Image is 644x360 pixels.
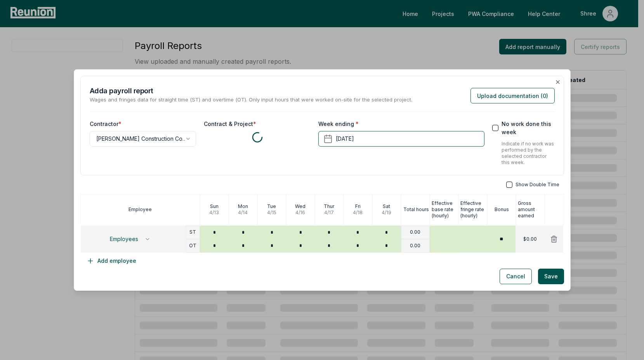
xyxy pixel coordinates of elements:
[355,203,361,210] p: Fri
[500,269,532,284] button: Cancel
[403,206,429,213] p: Total hours
[90,86,412,96] h2: Add a payroll report
[110,236,138,242] span: Employees
[318,131,484,147] button: [DATE]
[502,141,554,166] p: Indicate if no work was performed by the selected contractor this week.
[324,203,334,210] p: Thur
[518,200,544,219] p: Gross amount earned
[238,203,248,210] p: Mon
[383,203,390,210] p: Sat
[353,210,363,216] p: 4 / 18
[189,229,196,235] p: ST
[267,210,276,216] p: 4 / 15
[538,269,564,284] button: Save
[295,210,305,216] p: 4 / 16
[502,120,554,136] label: No work done this week
[80,253,142,269] button: Add employee
[410,243,420,249] p: 0.00
[516,182,559,188] span: Show Double Time
[267,203,276,210] p: Tue
[523,236,537,242] p: $0.00
[210,203,219,210] p: Sun
[209,210,219,216] p: 4 / 13
[382,210,391,216] p: 4 / 19
[238,210,248,216] p: 4 / 14
[410,229,420,235] p: 0.00
[90,120,122,128] label: Contractor
[90,96,412,104] p: Wages and fringes data for straight time (ST) and overtime (OT). Only input hours that were worke...
[189,243,196,249] p: OT
[470,88,555,103] button: Upload documentation (0)
[460,200,487,219] p: Effective fringe rate (hourly)
[495,206,509,213] p: Bonus
[128,206,152,213] p: Employee
[324,210,334,216] p: 4 / 17
[432,200,458,219] p: Effective base rate (hourly)
[295,203,306,210] p: Wed
[204,120,256,128] label: Contract & Project
[318,120,359,128] label: Week ending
